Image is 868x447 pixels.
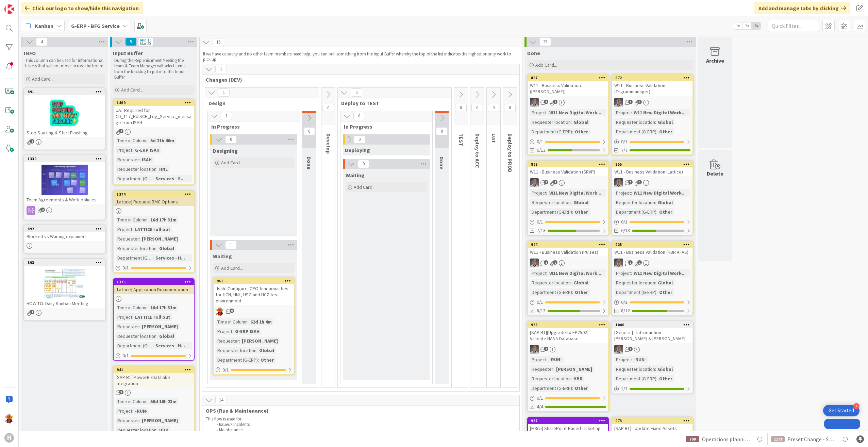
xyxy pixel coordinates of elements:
span: : [153,175,154,182]
span: 1 [553,180,557,184]
span: 1 [637,180,642,184]
div: LATTICE roll out [133,313,172,321]
div: HNL [157,165,169,173]
span: : [655,279,656,286]
div: 872W11 - Business Validation (Trigrammanager) [612,75,692,96]
div: Time in Column [116,398,148,405]
span: : [572,208,573,216]
span: 1 [30,139,34,144]
span: 1 [628,100,633,104]
div: W11 New Digital Work... [632,109,687,116]
div: [Isah] Configure ICPO functionalities for HCN, HNL, HSG and HCZ test environment [214,284,294,305]
span: 0 / 1 [621,299,628,306]
div: 892Blocked vs Waiting explained [24,226,105,241]
div: 1374[Lattice] Request BMC Options [114,191,194,206]
span: : [132,313,133,321]
div: 855 [615,162,692,167]
div: 868 [528,161,608,167]
div: 891 [24,89,105,95]
div: 1339Team Agreements & Work policies [24,156,105,204]
span: : [656,128,657,135]
div: 938[SAP B1][Upgrade to FP2502] - Validate HANA Database [528,322,608,343]
span: 0 / 1 [537,395,543,402]
span: : [572,384,573,392]
div: LATTICE roll out [133,226,172,233]
div: Other [657,208,674,216]
span: : [132,146,133,154]
div: [PERSON_NAME] [140,323,180,330]
span: 7/13 [537,227,546,234]
a: 872W11 - Business Validation (Trigrammanager)PSProject:W11 New Digital Work...Requester location:... [612,74,693,155]
div: Services - S... [154,175,186,182]
span: : [148,398,149,405]
div: W11 New Digital Work... [548,109,603,116]
span: 1 [628,347,633,351]
div: Project [530,109,547,116]
div: 994 [528,242,608,248]
span: 1 / 1 [621,385,628,392]
span: : [656,208,657,216]
div: 893 [28,260,105,265]
div: Requester location [530,118,571,126]
div: UAT Required for CD_117_HUISCH_Log_Service_message from ISAH [114,106,194,127]
span: 1 [30,310,34,314]
div: 0/1 [528,298,608,307]
span: : [631,189,632,197]
div: W11 New Digital Work... [548,189,603,197]
div: Department (G-ERP) [116,342,153,349]
span: : [572,288,573,296]
div: [SAP B1] PowerBi/Datalake Integration [114,373,194,388]
span: : [139,235,140,243]
span: : [248,318,249,326]
div: PS [612,259,692,267]
div: Requester [116,156,139,163]
span: : [153,342,154,349]
div: Time in Column [216,318,248,326]
div: Requester location [116,245,156,252]
span: 1 [628,180,633,184]
span: 0 / 1 [122,352,129,359]
div: 925 [612,242,692,248]
span: : [547,109,548,116]
span: : [139,323,140,330]
span: : [631,269,632,277]
span: : [553,365,554,373]
div: Requester location [116,165,156,173]
div: Requester location [614,199,655,206]
div: [SAP B1][Upgrade to FP2502] - Validate HANA Database [528,328,608,343]
span: 0 / 1 [621,138,628,145]
span: : [232,328,233,335]
span: : [631,109,632,116]
span: : [139,156,140,163]
span: : [655,365,656,373]
span: Add Card... [535,62,557,68]
div: Project [116,146,132,154]
a: 925W11 - Business Validation (HBR AFAS)PSProject:W11 New Digital Work...Requester location:Global... [612,241,693,316]
div: 857W11 - Business Validation ([PERSON_NAME]) [528,75,608,96]
div: 868W11 - Business Validation (SRXP) [528,161,608,176]
div: Project [530,356,547,363]
span: 0 / 1 [537,299,543,306]
div: PS [612,98,692,107]
div: [Lattice] Application Documentation [114,285,194,294]
div: 872 [612,75,692,81]
img: LC [216,307,224,316]
div: Department (G-ERP) [614,288,656,296]
div: [PERSON_NAME] [240,337,280,345]
div: W11 - Business Validation ([PERSON_NAME]) [528,81,608,96]
span: Add Card... [354,184,375,190]
div: 1374 [117,192,194,197]
a: 1339Team Agreements & Work policies [24,155,105,220]
div: Department (G-ERP) [530,288,572,296]
div: 994 [531,242,608,247]
span: : [547,189,548,197]
span: 2 [544,347,548,351]
div: [General] - Introduction [PERSON_NAME] & [PERSON_NAME] [612,328,692,343]
span: 1 [637,100,642,104]
div: 938 [531,322,608,327]
div: 1469 [117,100,194,105]
span: 0 / 1 [621,218,628,226]
div: Other [657,375,674,382]
div: 16d 17h 31m [149,304,178,311]
span: 2 [553,100,557,104]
